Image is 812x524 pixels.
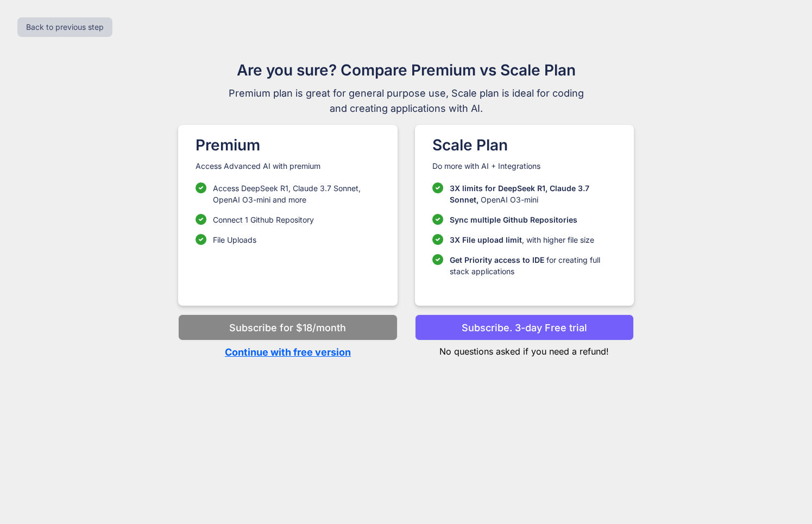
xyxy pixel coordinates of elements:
[450,214,577,225] p: Sync multiple Github Repositories
[432,214,443,225] img: checklist
[196,182,206,193] img: checklist
[450,184,589,204] span: 3X limits for DeepSeek R1, Claude 3.7 Sonnet,
[450,234,594,245] p: , with higher file size
[450,255,544,264] span: Get Priority access to IDE
[196,214,206,225] img: checklist
[450,182,616,205] p: OpenAI O3-mini
[450,254,616,277] p: for creating full stack applications
[17,17,112,37] button: Back to previous step
[213,234,256,245] p: File Uploads
[432,182,443,193] img: checklist
[196,134,380,156] h1: Premium
[432,134,616,156] h1: Scale Plan
[224,86,589,116] span: Premium plan is great for general purpose use, Scale plan is ideal for coding and creating applic...
[196,234,206,245] img: checklist
[432,234,443,245] img: checklist
[415,340,634,358] p: No questions asked if you need a refund!
[178,345,397,359] p: Continue with free version
[224,59,589,81] h1: Are you sure? Compare Premium vs Scale Plan
[178,314,397,340] button: Subscribe for $18/month
[196,161,380,172] p: Access Advanced AI with premium
[229,320,346,335] p: Subscribe for $18/month
[450,235,522,244] span: 3X File upload limit
[432,254,443,265] img: checklist
[462,320,587,335] p: Subscribe. 3-day Free trial
[415,314,634,340] button: Subscribe. 3-day Free trial
[213,182,380,205] p: Access DeepSeek R1, Claude 3.7 Sonnet, OpenAI O3-mini and more
[213,214,314,225] p: Connect 1 Github Repository
[432,161,616,172] p: Do more with AI + Integrations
